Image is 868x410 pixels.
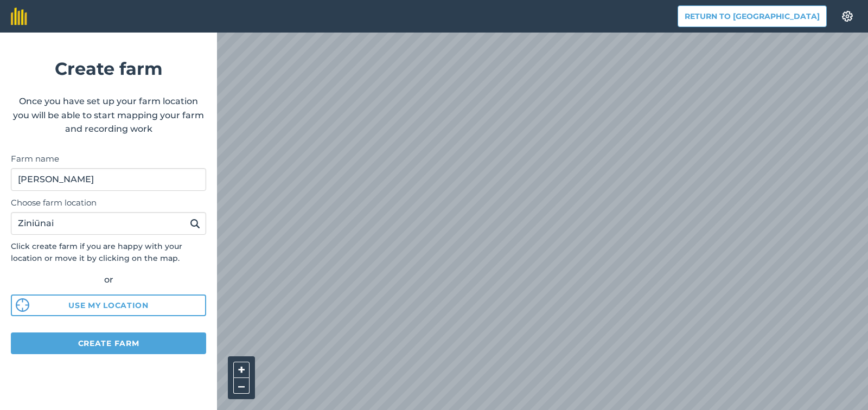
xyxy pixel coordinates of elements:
p: Once you have set up your farm location you will be able to start mapping your farm and recording... [11,94,206,136]
p: Click create farm if you are happy with your location or move it by clicking on the map. [11,240,206,265]
label: Choose farm location [11,196,206,209]
label: Farm name [11,152,206,165]
div: or [11,273,206,287]
button: Create farm [11,332,206,354]
img: svg%3e [16,298,29,312]
button: Use my location [11,294,206,316]
img: fieldmargin Logo [11,8,27,25]
img: svg+xml;base64,PHN2ZyB4bWxucz0iaHR0cDovL3d3dy53My5vcmcvMjAwMC9zdmciIHdpZHRoPSIxOSIgaGVpZ2h0PSIyNC... [190,217,200,230]
button: – [233,378,250,394]
img: A cog icon [841,11,854,22]
input: Enter your farm’s address [11,212,206,235]
button: + [233,362,250,378]
h1: Create farm [11,55,206,82]
input: Farm name [11,168,206,191]
button: Return to [GEOGRAPHIC_DATA] [678,5,827,27]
